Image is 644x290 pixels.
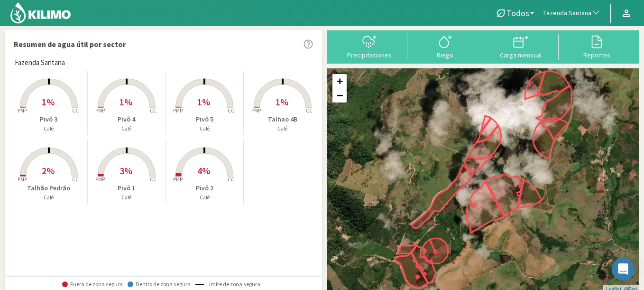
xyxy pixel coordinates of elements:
span: Fazenda Santana [543,9,591,18]
div: Open Intercom Messenger [612,258,635,281]
button: Reportes [559,34,635,59]
button: Carga mensual [483,34,559,59]
span: 1% [276,96,288,108]
tspan: CC [150,176,156,183]
tspan: PMP [95,176,105,183]
p: Resumen de agua útil por sector [14,38,126,50]
p: Pivô 4 [88,114,165,124]
tspan: CC [228,176,234,183]
span: 3% [120,165,132,177]
p: Café [166,194,243,202]
tspan: PMP [17,176,27,183]
tspan: CC [228,107,234,114]
tspan: PMP [173,176,183,183]
button: Precipitaciones [331,34,407,59]
tspan: CC [150,107,156,114]
button: Riego [407,34,483,59]
p: Talhao 4B [244,114,322,124]
span: Límite de zona segura [195,281,260,288]
tspan: PMP [173,107,183,114]
div: Riego [410,52,480,58]
p: Café [166,125,243,133]
tspan: PMP [17,107,27,114]
p: Pivô 5 [166,114,243,124]
span: Fuera de zona segura [62,281,123,288]
span: 1% [120,96,132,108]
span: 1% [197,96,210,108]
p: Pivô 1 [88,183,165,193]
span: 4% [197,165,210,177]
tspan: CC [306,107,313,114]
div: Reportes [561,52,632,58]
p: Talhão Pedrão [10,183,87,193]
tspan: CC [72,176,79,183]
span: 2% [42,165,55,177]
div: Carga mensual [486,52,556,58]
p: Café [88,194,165,202]
a: Zoom out [332,88,347,103]
a: Zoom in [332,74,347,88]
p: Café [10,194,87,202]
tspan: CC [72,107,79,114]
img: Kilimo [9,1,72,24]
tspan: PMP [95,107,105,114]
span: Todos [506,8,529,18]
p: Café [10,125,87,133]
span: Dentro de zona segura [128,281,191,288]
p: Pivô 3 [10,114,87,124]
span: Fazenda Santana [15,57,65,68]
span: 1% [42,96,55,108]
button: Fazenda Santana [539,3,606,24]
p: Café [88,125,165,133]
p: Pivô 2 [166,183,243,193]
div: Precipitaciones [334,52,405,58]
p: Café [244,125,322,133]
tspan: PMP [251,107,261,114]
